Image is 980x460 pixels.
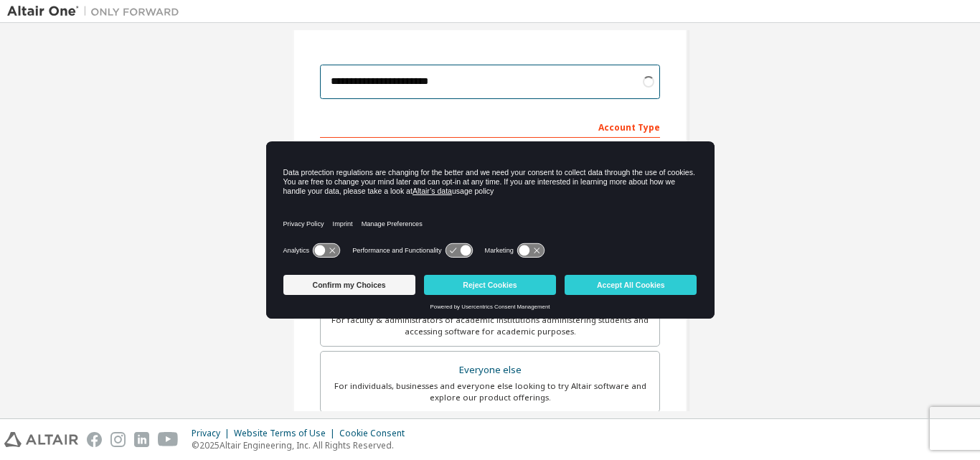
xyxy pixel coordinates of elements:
p: © 2025 Altair Engineering, Inc. All Rights Reserved. [192,439,413,451]
div: Everyone else [329,360,651,380]
img: Altair One [7,4,187,19]
div: Website Terms of Use [234,428,339,439]
div: Account Type [320,115,660,138]
img: altair_logo.svg [4,432,78,447]
img: linkedin.svg [134,432,149,447]
img: instagram.svg [110,432,126,447]
div: For individuals, businesses and everyone else looking to try Altair software and explore our prod... [329,380,651,403]
img: youtube.svg [158,432,179,447]
div: Cookie Consent [339,428,413,439]
div: For faculty & administrators of academic institutions administering students and accessing softwa... [329,314,651,337]
img: facebook.svg [87,432,102,447]
div: Privacy [192,428,234,439]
